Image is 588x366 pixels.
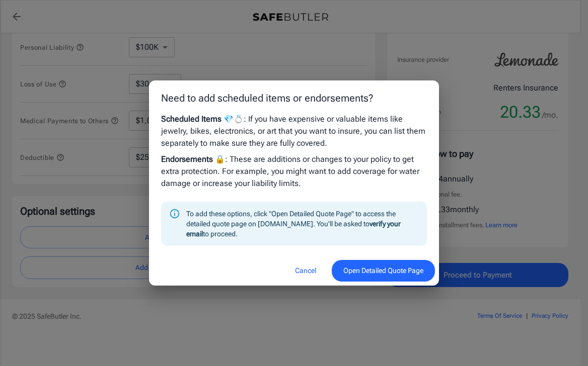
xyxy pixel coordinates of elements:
[161,114,244,124] strong: Scheduled Items 💎💍
[161,153,427,190] p: : These are additions or changes to your policy to get extra protection. For example, you might w...
[332,260,435,282] button: Open Detailed Quote Page
[161,90,427,106] p: Need to add scheduled items or endorsements?
[161,113,427,149] p: : If you have expensive or valuable items like jewelry, bikes, electronics, or art that you want ...
[161,154,225,164] strong: Endorsements 🔒
[283,260,328,282] button: Cancel
[186,205,419,243] div: To add these options, click "Open Detailed Quote Page" to access the detailed quote page on [DOMA...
